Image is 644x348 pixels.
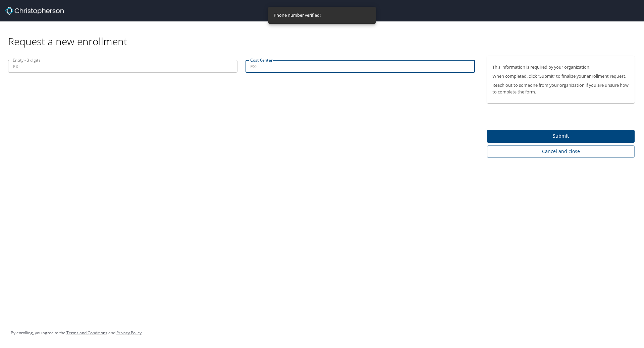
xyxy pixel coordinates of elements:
p: Reach out to someone from your organization if you are unsure how to complete the form. [492,82,629,95]
span: Submit [492,132,629,140]
div: By enrolling, you agree to the and . [11,325,143,341]
a: Privacy Policy [116,330,142,336]
span: Cancel and close [492,147,629,156]
a: Terms and Conditions [66,330,107,336]
input: EX: [246,60,475,73]
div: Request a new enrollment [8,21,640,48]
p: When completed, click “Submit” to finalize your enrollment request. [492,73,629,79]
button: Cancel and close [487,145,635,158]
button: Submit [487,130,635,143]
p: This information is required by your organization. [492,64,629,70]
input: EX: [8,60,237,73]
div: Phone number verified! [274,9,321,22]
img: cbt logo [5,7,64,15]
